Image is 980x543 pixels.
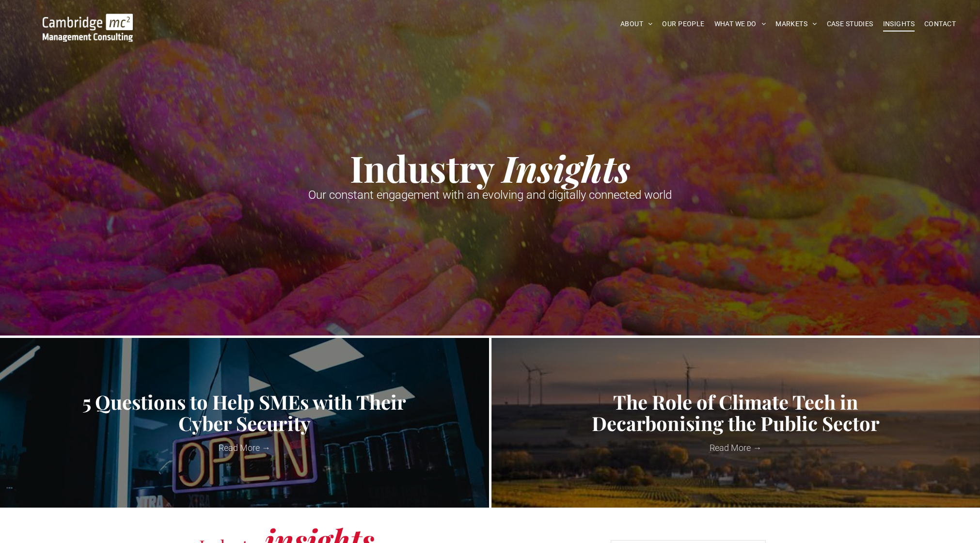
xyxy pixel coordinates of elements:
a: INSIGHTS [878,16,919,32]
a: MARKETS [771,16,822,32]
strong: I [502,144,516,192]
a: OUR PEOPLE [657,16,709,32]
strong: nsights [516,144,631,192]
a: The Role of Climate Tech in Decarbonising the Public Sector [499,391,973,434]
a: 5 Questions to Help SMEs with Their Cyber Security [7,391,482,434]
a: ABOUT [616,16,658,32]
a: CASE STUDIES [822,16,878,32]
strong: Industry [350,144,494,192]
a: CONTACT [919,16,961,32]
a: Read More → [499,441,973,454]
a: WHAT WE DO [710,16,771,32]
span: Our constant engagement with an evolving and digitally connected world [308,188,672,202]
a: Read More → [7,441,482,454]
img: Go to Homepage [43,14,133,42]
